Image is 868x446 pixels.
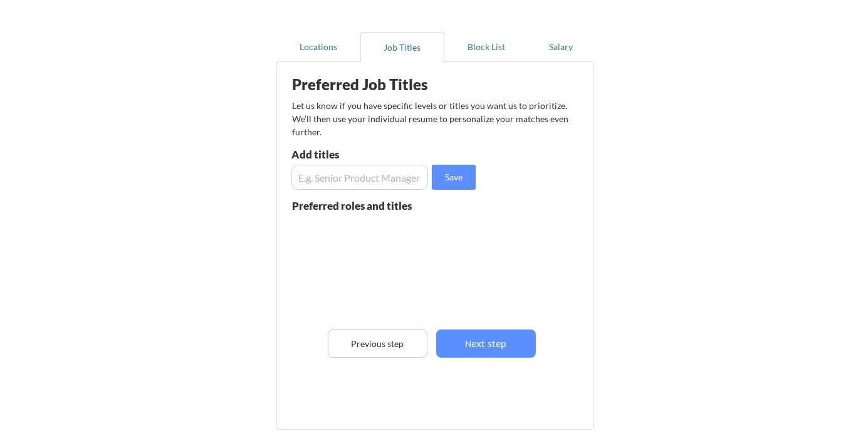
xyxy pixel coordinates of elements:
button: Block List [444,32,528,62]
div: Preferred Job Titles [292,77,450,92]
button: Previous step [328,329,427,358]
input: E.g. Senior Product Manager [291,165,428,190]
button: Save [432,165,476,190]
div: Let us know if you have specific levels or titles you want us to prioritize. We’ll then use your ... [292,99,570,138]
button: Locations [276,32,360,62]
button: Salary [528,32,594,62]
button: Next step [436,329,536,358]
div: Preferred roles and titles [292,200,427,211]
div: Add titles [291,149,425,160]
button: Job Titles [360,32,444,62]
